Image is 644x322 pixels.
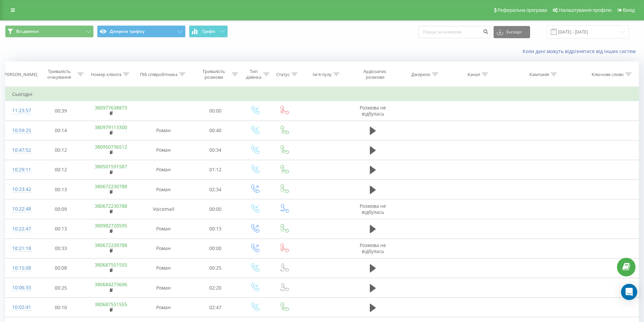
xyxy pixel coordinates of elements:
[12,242,30,255] div: 10:21:18
[202,29,215,34] span: Графік
[191,298,240,317] td: 02:47
[136,239,191,258] td: Роман
[37,239,86,258] td: 00:33
[136,258,191,278] td: Роман
[95,301,127,307] a: 380687551555
[411,72,430,77] div: Джерело
[12,124,30,137] div: 10:59:25
[5,25,94,38] button: Всі дзвінки
[37,160,86,179] td: 00:12
[191,258,240,278] td: 00:25
[16,29,39,34] span: Всі дзвінки
[95,144,127,150] a: 380950736512
[37,199,86,219] td: 00:09
[37,101,86,121] td: 00:39
[355,69,395,80] div: Аудіозапис розмови
[559,7,612,13] span: Налаштування профілю
[91,72,121,77] div: Номер клієнта
[313,72,332,77] div: Ім'я пулу
[12,301,30,314] div: 10:02:41
[191,140,240,160] td: 00:34
[12,202,30,216] div: 10:22:48
[246,69,262,80] div: Тип дзвінка
[12,183,30,196] div: 10:23:42
[95,262,127,268] a: 380687551555
[360,104,386,117] span: Розмова не відбулась
[529,72,549,77] div: Кампанія
[12,281,30,294] div: 10:06:33
[95,242,127,248] a: 380672230788
[419,26,490,38] input: Пошук за номером
[136,180,191,199] td: Роман
[95,104,127,111] a: 380977638873
[43,69,76,80] div: Тривалість очікування
[95,281,127,288] a: 380684273606
[621,284,637,300] div: Open Intercom Messenger
[494,26,530,38] button: Експорт
[136,140,191,160] td: Роман
[12,222,30,236] div: 10:22:47
[95,183,127,190] a: 380672230788
[623,7,635,13] span: Вихід
[37,180,86,199] td: 00:13
[191,121,240,140] td: 00:40
[95,124,127,130] a: 380979113300
[12,144,30,157] div: 10:47:52
[97,25,186,38] button: Джерела трафіку
[136,199,191,219] td: Voicemail
[12,104,30,117] div: 11:23:57
[191,101,240,121] td: 00:00
[140,72,177,77] div: ПІБ співробітника
[191,219,240,239] td: 00:13
[12,262,30,275] div: 10:15:08
[37,278,86,298] td: 00:25
[498,7,547,13] span: Реферальна програма
[191,278,240,298] td: 02:20
[37,140,86,160] td: 00:12
[37,219,86,239] td: 00:13
[95,163,127,170] a: 380501591587
[191,160,240,179] td: 01:12
[136,278,191,298] td: Роман
[5,88,639,101] td: Сьогодні
[136,160,191,179] td: Роман
[136,121,191,140] td: Роман
[95,222,127,229] a: 380982720595
[191,180,240,199] td: 02:34
[95,203,127,209] a: 380672230788
[3,72,37,77] div: [PERSON_NAME]
[191,199,240,219] td: 00:00
[136,298,191,317] td: Роман
[37,121,86,140] td: 00:14
[191,239,240,258] td: 00:00
[360,242,386,254] span: Розмова не відбулась
[523,48,639,54] a: Коли дані можуть відрізнятися вiд інших систем
[189,25,228,38] button: Графік
[592,72,624,77] div: Ключове слово
[360,203,386,215] span: Розмова не відбулась
[276,72,290,77] div: Статус
[136,219,191,239] td: Роман
[197,69,231,80] div: Тривалість розмови
[37,298,86,317] td: 00:10
[37,258,86,278] td: 00:08
[12,163,30,176] div: 10:29:11
[468,72,480,77] div: Канал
